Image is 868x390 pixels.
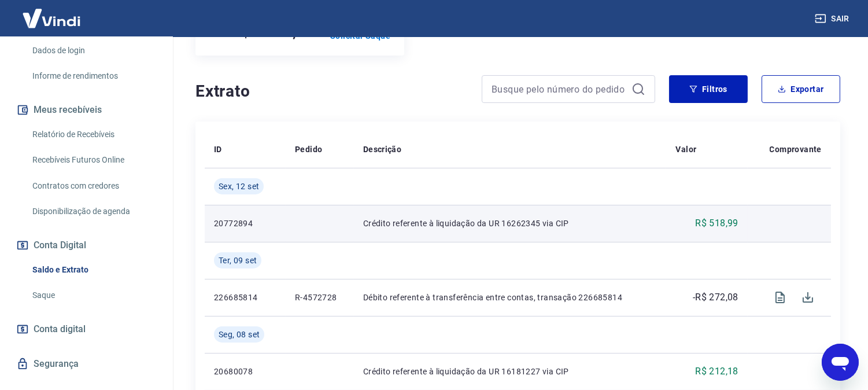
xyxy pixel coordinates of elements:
button: Sair [812,8,854,30]
button: Meus recebíveis [14,97,159,123]
span: Download [794,284,822,311]
span: Sex, 12 set [219,181,259,192]
p: R$ 518,99 [695,216,738,230]
span: Seg, 08 set [219,329,260,340]
p: R$ 212,18 [695,365,738,378]
p: Débito referente à transferência entre contas, transação 226685814 [363,292,658,303]
button: Exportar [762,75,840,103]
h4: Extrato [195,80,468,103]
p: R-4572728 [295,292,345,303]
p: Comprovante [770,144,822,155]
p: 20772894 [214,218,276,229]
p: 226685814 [214,292,276,303]
iframe: Botão para abrir a janela de mensagens [822,344,859,381]
span: Visualizar [766,284,794,311]
a: Segurança [14,351,159,377]
a: Saque [28,284,159,307]
a: Relatório de Recebíveis [28,123,159,146]
a: Recebíveis Futuros Online [28,148,159,172]
button: Filtros [669,75,748,103]
p: Descrição [363,144,402,155]
p: -R$ 272,08 [693,290,738,304]
button: Conta Digital [14,233,159,258]
a: Disponibilização de agenda [28,200,159,223]
p: Pedido [295,144,322,155]
p: ID [214,144,222,155]
span: Ter, 09 set [219,255,257,266]
a: Informe de rendimentos [28,64,159,88]
p: Crédito referente à liquidação da UR 16262345 via CIP [363,218,658,229]
img: Vindi [14,1,89,36]
span: Conta digital [34,321,86,337]
p: Valor [675,144,696,155]
a: Conta digital [14,317,159,342]
a: Saldo e Extrato [28,258,159,282]
a: Dados de login [28,39,159,62]
p: Crédito referente à liquidação da UR 16181227 via CIP [363,366,658,377]
input: Busque pelo número do pedido [492,80,627,98]
a: Contratos com credores [28,174,159,198]
p: 20680078 [214,366,276,377]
